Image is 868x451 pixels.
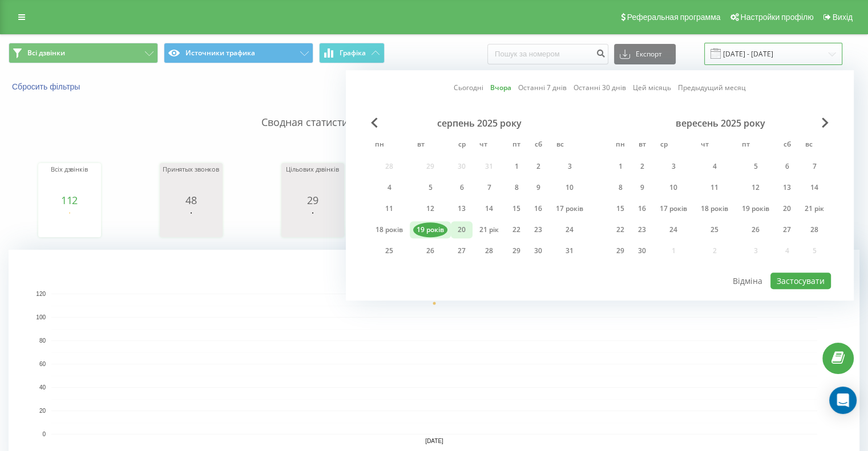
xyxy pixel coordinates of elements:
font: 2 [536,161,540,171]
span: Наступний місяць [822,117,829,128]
font: 12 [426,204,434,213]
div: 17 вересня 2025 р. [653,200,694,217]
font: Сьогодні [454,83,483,92]
font: 11 [710,182,718,192]
font: 6 [460,182,464,192]
font: Графіка [340,48,366,58]
abbr: воскресіння [551,137,568,154]
div: Пн 15 вересня 2025 р. [609,200,631,217]
font: 28 [485,246,493,255]
text: 40 [39,384,46,391]
font: 12 [752,182,760,192]
font: 16 [534,204,542,213]
font: 10 [566,182,574,192]
text: 100 [36,314,46,320]
font: сб [535,139,542,149]
font: 30 [534,246,542,255]
div: Пт 1 серпня 2025 р. [506,158,527,175]
div: Пт 19 вересня 2025 р. [735,200,776,217]
font: вт [639,139,646,149]
font: 1 [515,161,519,171]
div: Сб 13 вересня 2025 р. [776,179,798,196]
font: 7 [487,182,491,192]
svg: Діаграма. [284,206,341,240]
font: 3 [672,161,676,171]
font: 9 [640,182,644,192]
font: 11 [385,204,393,213]
abbr: четвер [696,137,713,154]
font: серпень 2025 року [437,117,522,129]
font: 9 [536,182,540,192]
button: Застосувати [770,273,831,289]
font: ср [660,139,668,149]
text: 120 [36,291,46,297]
font: Всі дзвінки [27,48,65,58]
font: 23 [534,225,542,234]
div: Пн 29 вересня 2025 р. [609,242,631,259]
font: 3 [568,161,572,171]
abbr: субота [778,137,796,154]
div: Діаграма. [163,206,220,240]
font: 18 років [376,225,403,234]
div: Сб 23 серп. 2025 р. [527,221,549,238]
div: Пт 8 серпня 2025 р. [506,179,527,196]
div: 10 серпня 2025 р. [549,179,590,196]
font: 28 [810,225,818,234]
abbr: воскресіння [800,137,817,154]
div: Ср 6 серпня 2025 р. [451,179,473,196]
font: 29 [307,193,318,207]
font: 15 [512,204,520,213]
div: чт 18 вересня 2025 р. [694,200,735,217]
div: чт 21 серп. 2025 р. [473,221,506,238]
font: 26 [426,246,434,255]
button: Источники трафика [164,43,313,63]
text: 20 [39,408,46,414]
div: Чт 28 серпня 2025 р. [473,242,506,259]
text: 0 [42,431,46,437]
font: 21 рік [479,225,499,234]
font: чт [479,139,487,149]
font: Цей місяць [633,83,671,92]
div: 24 вересня 2025 р. [653,221,694,238]
font: 8 [619,182,623,192]
font: 19 років [742,204,769,213]
div: вівторок, 12 серпня 2025 р. [410,200,451,217]
div: Пн 1 вересня 2025 р. [609,158,631,175]
div: Пт 22 серпня 2025 р. [506,221,527,238]
div: 3 вересня 2025 р. [653,158,694,175]
font: 24 [669,225,677,234]
svg: Діаграма. [41,206,98,240]
div: 2 вересня 2025 р. [631,158,653,175]
div: 7 вересня 2025 р. [798,158,831,175]
font: 48 [185,193,197,207]
span: Попередній місяць [371,117,378,128]
div: 24 серпня 2025 р. [549,221,590,238]
font: 25 [385,246,393,255]
font: Цільових дзвінків [286,165,338,173]
div: 17 серпня 2025 р. [549,200,590,217]
font: 8 [515,182,519,192]
font: 20 [783,204,791,213]
font: Останні 7 днів [518,83,567,92]
div: чт 11 вересня 2025 р. [694,179,735,196]
font: 27 [458,246,466,255]
div: Пн 4 серпня 2025 р. [369,179,410,196]
abbr: понеділок [612,137,629,154]
abbr: п'ятниця [737,137,754,154]
font: вт [417,139,425,149]
div: Пт 5 вересня 2025 р. [735,158,776,175]
font: 14 [485,204,493,213]
div: Сб 6 вересня 2025 р. [776,158,798,175]
font: 14 [810,182,818,192]
button: Відміна [726,273,769,289]
font: 10 [669,182,677,192]
div: Сб 20 вересня 2025 р. [776,200,798,217]
input: Пошук за номером [487,44,608,64]
div: 16 вересня 2025 р. [631,200,653,217]
font: 31 [566,246,574,255]
text: 80 [39,338,46,344]
div: 14 вересня 2025 р. [798,179,831,196]
font: 15 [616,204,624,213]
font: Вчора [490,83,511,92]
